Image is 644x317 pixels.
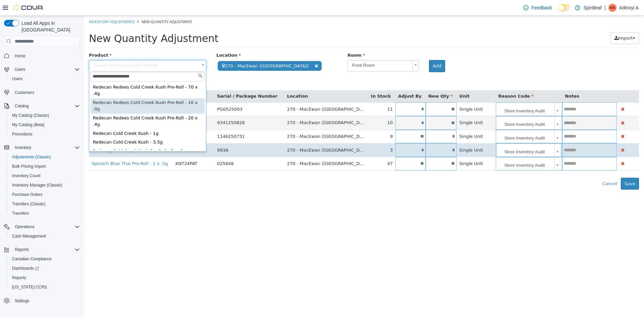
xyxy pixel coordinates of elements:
[1,296,83,306] button: Settings
[7,67,121,83] div: Redecan Redees Cold Creek Kush Pre-Roll - 70 x .4g
[521,1,554,14] a: Feedback
[9,209,32,217] a: Transfers
[12,65,28,73] button: Users
[7,171,83,180] button: Inventory Count
[12,211,29,216] span: Transfers
[7,122,121,131] div: Redecan Cold Creek Kush - 3.5g
[12,173,41,178] span: Inventory Count
[7,282,83,292] button: [US_STATE] CCRS
[7,98,121,113] div: Redecan Redees Cold Creek Kush Pre-Roll - 20 x .4g
[9,111,80,119] span: My Catalog (Classic)
[619,4,639,12] p: Adinoyi A
[12,102,31,110] button: Catalog
[7,131,121,140] div: Redecan Cold Creek Kush Pre-Roll - 5 x .5g
[12,223,37,231] button: Operations
[1,88,83,97] button: Customers
[12,113,49,118] span: My Catalog (Classic)
[12,164,46,169] span: Bulk Pricing Import
[12,192,43,197] span: Purchase Orders
[1,245,83,254] button: Reports
[9,232,49,240] a: Cash Management
[9,75,80,83] span: Users
[15,103,29,109] span: Catalog
[15,145,31,150] span: Inventory
[12,51,80,60] span: Home
[7,120,83,129] button: My Catalog (Beta)
[12,65,80,73] span: Users
[9,181,65,189] a: Inventory Manager (Classic)
[1,143,83,152] button: Inventory
[9,283,50,291] a: [US_STATE] CCRS
[7,111,83,120] button: My Catalog (Classic)
[12,144,80,152] span: Inventory
[1,51,83,60] button: Home
[9,75,25,83] a: Users
[12,256,52,262] span: Canadian Compliance
[7,264,83,273] a: Dashboards
[7,74,83,84] button: Users
[9,274,29,282] a: Reports
[12,122,45,127] span: My Catalog (Beta)
[12,275,26,280] span: Reports
[12,76,22,82] span: Users
[15,247,29,252] span: Reports
[9,264,80,272] span: Dashboards
[15,298,29,304] span: Settings
[9,153,54,161] a: Adjustments (Classic)
[12,266,39,271] span: Dashboards
[7,83,121,98] div: Redecan Redees Cold Creek Kush Pre-Roll - 10 x .4g
[9,162,49,170] a: Bulk Pricing Import
[12,284,47,290] span: [US_STATE] CCRS
[12,233,46,239] span: Cash Management
[1,222,83,231] button: Operations
[9,255,54,263] a: Canadian Compliance
[9,200,48,208] a: Transfers (Classic)
[7,129,83,139] button: Promotions
[7,190,83,199] button: Purchase Orders
[12,297,32,305] a: Settings
[9,121,80,129] span: My Catalog (Beta)
[9,172,80,180] span: Inventory Count
[531,4,552,11] span: Feedback
[1,101,83,111] button: Catalog
[12,102,80,110] span: Catalog
[9,209,80,217] span: Transfers
[12,223,80,231] span: Operations
[608,4,616,12] div: Adinoyi A
[9,191,45,199] a: Purchase Orders
[9,130,35,138] a: Promotions
[7,231,83,241] button: Cash Management
[7,209,83,218] button: Transfers
[9,255,80,263] span: Canadian Compliance
[7,113,121,122] div: Redecan Cold Creek Kush - 1g
[9,172,43,180] a: Inventory Count
[557,4,572,11] input: Dark Mode
[12,154,51,160] span: Adjustments (Classic)
[9,162,80,170] span: Bulk Pricing Import
[604,4,606,12] p: |
[12,88,80,97] span: Customers
[9,130,80,138] span: Promotions
[15,67,25,72] span: Users
[12,246,80,254] span: Reports
[12,246,32,254] button: Reports
[12,297,80,305] span: Settings
[9,200,80,208] span: Transfers (Classic)
[12,131,33,137] span: Promotions
[19,20,80,33] span: Load All Apps in [GEOGRAPHIC_DATA]
[7,180,83,190] button: Inventory Manager (Classic)
[9,111,52,119] a: My Catalog (Classic)
[610,4,615,12] span: AA
[7,152,83,162] button: Adjustments (Classic)
[12,201,46,207] span: Transfers (Classic)
[15,90,34,95] span: Customers
[9,232,80,240] span: Cash Management
[7,254,83,264] button: Canadian Compliance
[9,264,42,272] a: Dashboards
[12,89,37,97] a: Customers
[7,273,83,282] button: Reports
[9,181,80,189] span: Inventory Manager (Classic)
[9,283,80,291] span: Washington CCRS
[9,274,80,282] span: Reports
